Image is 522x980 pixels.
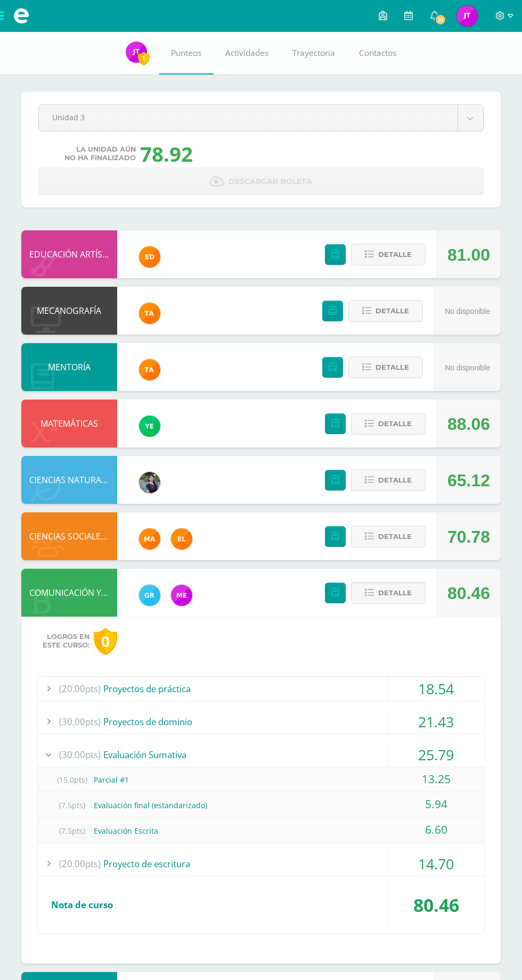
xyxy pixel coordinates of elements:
[140,140,193,168] div: 78.92
[376,358,409,377] span: Detalle
[447,456,490,504] div: 65.12
[351,526,426,547] button: Detalle
[388,677,484,701] div: 18.54
[348,300,423,322] button: Detalle
[139,416,160,437] img: dfa1fd8186729af5973cf42d94c5b6ba.png
[378,527,412,546] span: Detalle
[38,768,484,792] div: Parcial #1
[351,469,426,491] button: Detalle
[171,528,192,550] img: 31c982a1c1d67d3c4d1e96adbf671f86.png
[38,852,484,876] div: Proyecto de escritura
[138,52,150,65] span: 1
[388,710,484,734] div: 21.43
[388,743,484,767] div: 25.79
[388,792,484,816] div: 5.94
[38,677,484,701] div: Proyectos de práctica
[447,569,490,617] div: 80.46
[126,41,147,63] img: c643db50894789264debaf237c3de6f8.png
[447,400,490,448] div: 88.06
[38,710,484,734] div: Proyectos de dominio
[139,528,160,550] img: 266030d5bbfb4fab9f05b9da2ad38396.png
[347,32,409,74] a: Contactos
[51,768,94,792] span: (15.0pts)
[139,472,160,493] img: b2b209b5ecd374f6d147d0bc2cef63fa.png
[376,301,409,321] span: Detalle
[94,628,117,655] div: 0
[171,47,201,59] span: Punteos
[159,32,214,74] a: Punteos
[139,246,160,268] img: ed927125212876238b0630303cb5fd71.png
[378,245,412,264] span: Detalle
[64,145,136,162] span: La unidad aún no ha finalizado
[59,852,101,876] span: (20.00pts)
[351,582,426,604] button: Detalle
[21,400,117,447] div: MATEMÁTICAS
[388,852,484,876] div: 14.70
[21,343,117,391] div: MENTORÍA
[348,356,423,378] button: Detalle
[351,244,426,265] button: Detalle
[351,413,426,435] button: Detalle
[21,230,117,278] div: EDUCACIÓN ARTÍSTICA
[359,47,396,59] span: Contactos
[51,819,94,843] span: (7.5pts)
[292,47,335,59] span: Trayectoria
[447,231,490,279] div: 81.00
[378,470,412,490] span: Detalle
[388,767,484,791] div: 13.25
[139,303,160,324] img: feaeb2f9bb45255e229dc5fdac9a9f6b.png
[59,743,101,767] span: (30.00pts)
[171,585,192,606] img: 498c526042e7dcf1c615ebb741a80315.png
[388,885,484,925] div: 80.46
[445,307,490,315] span: No disponible
[445,363,490,372] span: No disponible
[388,818,484,842] div: 6.60
[456,5,478,27] img: c643db50894789264debaf237c3de6f8.png
[214,32,281,74] a: Actividades
[51,793,94,817] span: (7.5pts)
[139,585,160,606] img: 47e0c6d4bfe68c431262c1f147c89d8f.png
[38,819,484,843] div: Evaluación Escrita
[378,583,412,603] span: Detalle
[281,32,347,74] a: Trayectoria
[51,899,113,911] span: Nota de curso
[378,414,412,434] span: Detalle
[43,633,89,650] span: Logros en este curso:
[447,513,490,561] div: 70.78
[21,287,117,335] div: MECANOGRAFÍA
[39,105,483,131] a: Unidad 3
[21,512,117,560] div: CIENCIAS SOCIALES, FORMACIÓN CIUDADANA E INTERCULTURALIDAD
[52,105,444,130] span: Unidad 3
[229,169,313,195] span: Descargar boleta
[38,793,484,817] div: Evaluación final (estandarizado)
[21,456,117,504] div: CIENCIAS NATURALES
[38,743,484,767] div: Evaluación Sumativa
[435,14,446,26] span: 21
[59,710,101,734] span: (30.00pts)
[59,677,101,701] span: (20.00pts)
[21,569,117,617] div: COMUNICACIÓN Y LENGUAJE, IDIOMA ESPAÑOL
[139,359,160,380] img: feaeb2f9bb45255e229dc5fdac9a9f6b.png
[225,47,268,59] span: Actividades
